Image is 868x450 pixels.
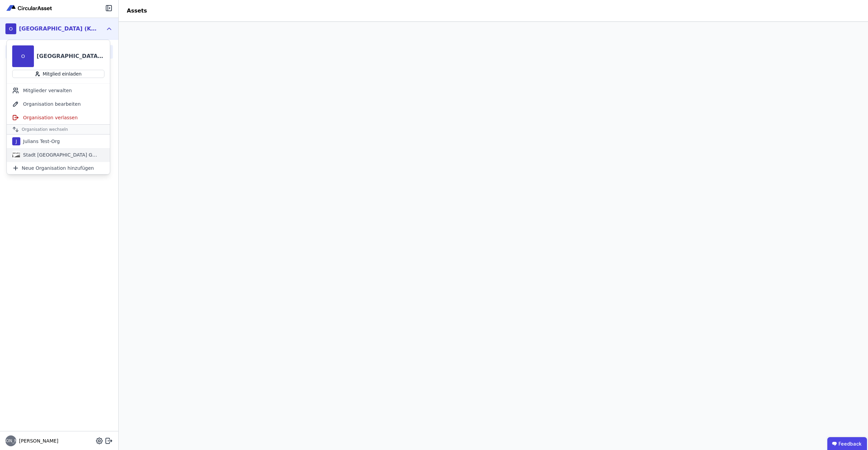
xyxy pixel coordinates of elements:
[19,25,97,33] div: [GEOGRAPHIC_DATA] (Köster)
[20,151,98,158] div: Stadt [GEOGRAPHIC_DATA] Gebäudemanagement
[7,111,110,124] div: Organisation verlassen
[12,137,20,145] div: J
[7,84,110,97] div: Mitglieder verwalten
[7,124,110,135] div: Organisation wechseln
[12,45,34,67] div: O
[5,23,16,34] div: O
[37,52,104,60] div: [GEOGRAPHIC_DATA] (Köster)
[20,138,60,145] div: Julians Test-Org
[12,70,104,78] button: Mitglied einladen
[7,97,110,111] div: Organisation bearbeiten
[5,4,54,12] img: Concular
[12,151,20,159] img: Stadt Aachen Gebäudemanagement
[16,437,58,444] span: [PERSON_NAME]
[119,7,155,15] div: Assets
[119,22,868,450] iframe: retool
[22,165,94,171] span: Neue Organisation hinzufügen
